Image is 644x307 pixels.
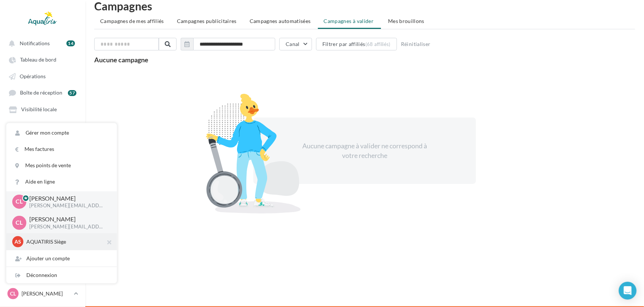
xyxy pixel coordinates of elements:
[29,215,105,224] p: [PERSON_NAME]
[6,287,79,301] a: CL [PERSON_NAME]
[4,135,81,149] a: Mon réseau
[250,18,311,24] span: Campagnes automatisées
[10,290,16,297] span: CL
[68,90,76,96] div: 57
[94,0,635,11] h1: Campagnes
[279,38,312,50] button: Canal
[4,102,81,116] a: Visibilité locale
[20,57,56,63] span: Tableau de bord
[16,198,23,206] span: CL
[21,106,57,113] span: Visibilité locale
[6,267,117,283] div: Déconnexion
[6,141,117,157] a: Mes factures
[6,174,117,190] a: Aide en ligne
[6,250,117,267] div: Ajouter un compte
[177,18,237,24] span: Campagnes publicitaires
[398,40,434,49] button: Réinitialiser
[16,218,23,227] span: CL
[365,41,391,47] div: (68 affiliés)
[20,90,62,96] span: Boîte de réception
[6,125,117,141] a: Gérer mon compte
[4,86,81,99] a: Boîte de réception 57
[6,157,117,174] a: Mes points de vente
[20,73,46,79] span: Opérations
[4,53,81,66] a: Tableau de bord
[94,56,148,64] span: Aucune campagne
[66,40,75,46] div: 14
[316,38,397,50] button: Filtrer par affiliés(68 affiliés)
[29,224,105,230] p: [PERSON_NAME][EMAIL_ADDRESS][DOMAIN_NAME]
[100,18,164,24] span: Campagnes de mes affiliés
[301,141,428,160] div: Aucune campagne à valider ne correspond à votre recherche
[29,202,105,209] p: [PERSON_NAME][EMAIL_ADDRESS][DOMAIN_NAME]
[388,18,424,24] span: Mes brouillons
[22,290,71,297] p: [PERSON_NAME]
[4,168,81,181] a: Boutique en ligne
[26,238,108,245] p: AQUATIRIS Siège
[619,282,637,300] div: Open Intercom Messenger
[14,238,21,245] span: AS
[4,69,81,83] a: Opérations
[4,36,78,50] button: Notifications 14
[20,40,50,46] span: Notifications
[4,119,81,132] a: Médiathèque
[29,194,105,203] p: [PERSON_NAME]
[4,152,81,165] a: Campagnes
